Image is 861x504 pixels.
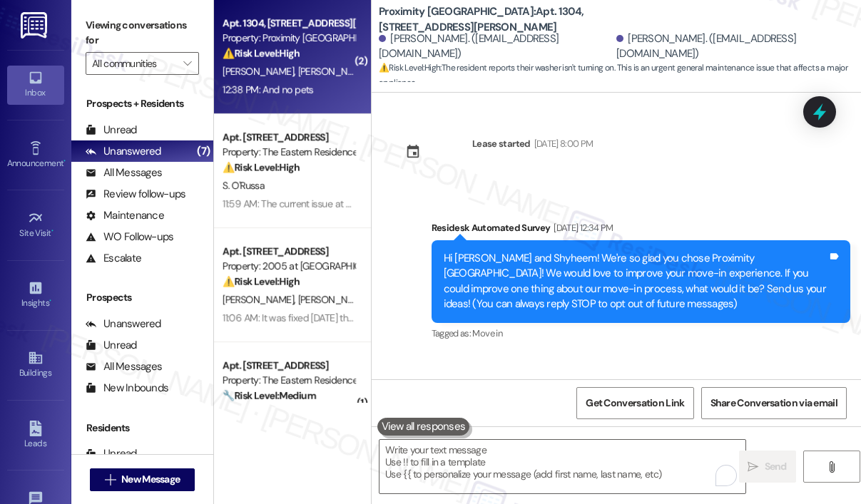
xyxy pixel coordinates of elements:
a: Buildings [7,346,64,384]
div: [PERSON_NAME]. ([EMAIL_ADDRESS][DOMAIN_NAME]) [379,31,613,62]
i:  [105,474,116,485]
div: Property: The Eastern Residences at [GEOGRAPHIC_DATA] [223,145,355,160]
div: Tagged as: [432,323,850,344]
i:  [748,461,758,473]
label: Viewing conversations for [86,14,199,52]
div: [DATE] 8:00 PM [531,136,593,151]
strong: 🔧 Risk Level: Medium [223,389,315,402]
div: New Inbounds [86,381,168,396]
span: • [63,156,66,166]
a: Insights • [7,276,64,314]
div: Unread [86,338,137,353]
span: [PERSON_NAME] [298,65,370,78]
div: Apt. [STREET_ADDRESS] [223,244,355,259]
input: All communities [92,52,176,75]
span: S. O'Russa [223,179,265,192]
div: Unread [86,446,137,461]
div: [PERSON_NAME]. ([EMAIL_ADDRESS][DOMAIN_NAME]) [616,31,850,62]
div: Residents [71,421,213,436]
div: 12:38 PM: And no pets [223,83,313,96]
span: [PERSON_NAME] [298,293,370,306]
div: Unanswered [86,317,161,331]
div: Lease started [472,136,531,151]
div: Unanswered [86,144,161,159]
button: Get Conversation Link [576,387,693,419]
strong: ⚠️ Risk Level: High [223,275,300,288]
span: : The resident reports their washer isn't turning on. This is an urgent general maintenance issue... [379,61,861,91]
textarea: To enrich screen reader interactions, please activate Accessibility in Grammarly extension settings [379,440,745,493]
i:  [183,58,191,69]
b: Proximity [GEOGRAPHIC_DATA]: Apt. 1304, [STREET_ADDRESS][PERSON_NAME] [379,4,664,35]
span: • [49,296,51,306]
span: New Message [121,472,180,487]
div: Residesk Automated Survey [432,220,850,240]
div: (7) [193,140,213,163]
div: Apt. 1304, [STREET_ADDRESS][PERSON_NAME] [223,16,355,31]
span: Send [765,459,787,474]
div: Apt. [STREET_ADDRESS] [223,358,355,373]
div: Prospects [71,290,213,305]
div: Unread [86,123,137,138]
strong: ⚠️ Risk Level: High [223,47,300,60]
div: Apt. [STREET_ADDRESS] [223,130,355,145]
div: Property: The Eastern Residences at [GEOGRAPHIC_DATA] [223,373,355,388]
a: Leads [7,416,64,455]
div: All Messages [86,359,162,374]
div: All Messages [86,165,162,180]
span: Get Conversation Link [586,396,684,411]
div: Maintenance [86,208,164,223]
img: ResiDesk Logo [21,12,50,38]
div: WO Follow-ups [86,230,173,245]
div: Property: 2005 at [GEOGRAPHIC_DATA] [223,259,355,274]
button: Share Conversation via email [701,387,847,419]
span: [PERSON_NAME] [223,65,298,78]
button: Send [739,451,796,483]
span: Share Conversation via email [710,396,837,411]
span: [PERSON_NAME] [223,293,298,306]
i:  [826,461,837,473]
a: Inbox [7,66,64,104]
div: Hi [PERSON_NAME] and Shyheem! We're so glad you chose Proximity [GEOGRAPHIC_DATA]! We would love ... [444,251,827,312]
button: New Message [90,468,195,491]
strong: ⚠️ Risk Level: High [379,62,440,73]
div: Prospects + Residents [71,96,213,111]
div: Review follow-ups [86,187,185,202]
span: • [51,226,54,236]
div: [DATE] 12:34 PM [550,220,613,235]
div: 11:06 AM: It was fixed [DATE] that is what I said in my text. [223,312,456,324]
div: Property: Proximity [GEOGRAPHIC_DATA] [223,31,355,46]
a: Site Visit • [7,206,64,245]
span: Move in [472,327,501,339]
strong: ⚠️ Risk Level: High [223,161,300,174]
div: Escalate [86,251,141,266]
